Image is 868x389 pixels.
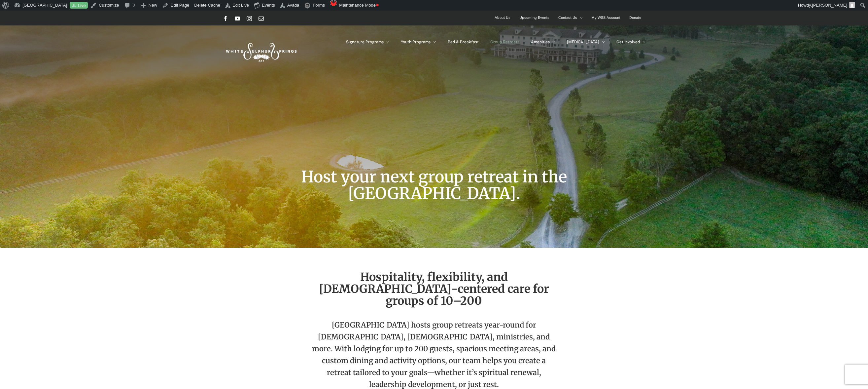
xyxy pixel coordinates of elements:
nav: Main Menu [346,25,645,58]
a: [MEDICAL_DATA] [567,25,605,58]
a: About Us [490,11,515,25]
span: Contact Us [558,13,577,22]
a: Donate [625,11,645,25]
a: Youth Programs [401,25,436,58]
span: Host your next group retreat in the [GEOGRAPHIC_DATA]. [301,167,567,203]
img: White Sulphur Springs Logo [223,36,299,67]
span: Youth Programs [401,40,431,44]
a: Get Involved [616,25,645,58]
span: Signature Programs [346,40,384,44]
a: Group Retreats [490,25,519,58]
a: Bed & Breakfast [448,25,479,58]
span: [PERSON_NAME] [812,3,847,8]
span: Bed & Breakfast [448,40,479,44]
a: Contact Us [554,11,587,25]
a: My WSS Account [587,11,625,25]
span: Get Involved [616,40,640,44]
span: Donate [629,13,641,22]
span: Group Retreats [490,40,519,44]
span: Upcoming Events [519,13,549,22]
a: Signature Programs [346,25,389,58]
nav: Secondary Menu [490,11,645,25]
span: My WSS Account [591,13,620,22]
a: Live [70,2,88,9]
span: [MEDICAL_DATA] [567,40,599,44]
h2: Hospitality, flexibility, and [DEMOGRAPHIC_DATA]-centered care for groups of 10–200 [311,271,558,307]
a: Amenities [531,25,555,58]
span: Amenities [531,40,550,44]
a: Upcoming Events [515,11,554,25]
span: About Us [495,13,510,22]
